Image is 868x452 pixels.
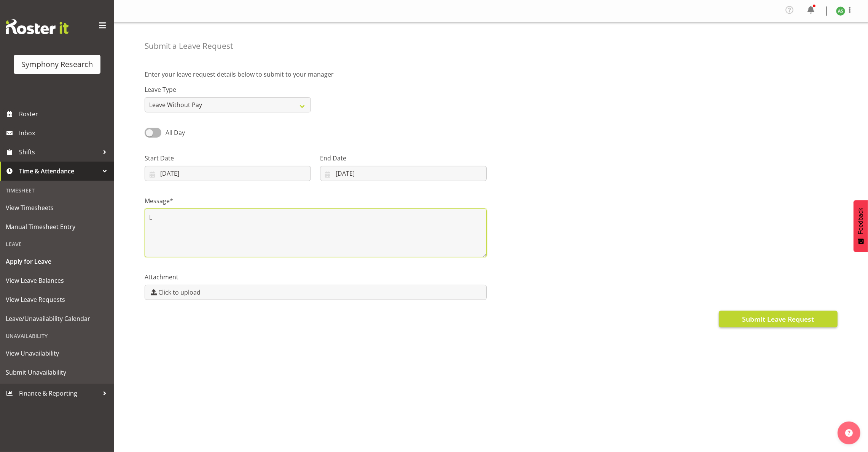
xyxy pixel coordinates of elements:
[854,200,868,252] button: Feedback - Show survey
[2,290,112,309] a: View Leave Requests
[145,166,311,181] input: Click to select...
[21,59,93,70] div: Symphony Research
[2,236,112,252] div: Leave
[6,313,108,324] span: Leave/Unavailability Calendar
[2,183,112,198] div: Timesheet
[145,42,233,50] h4: Submit a Leave Request
[19,108,110,120] span: Roster
[145,154,311,163] label: Start Date
[836,6,845,16] img: ange-steiger11422.jpg
[2,344,112,363] a: View Unavailability
[845,429,853,437] img: help-xxl-2.png
[2,198,112,217] a: View Timesheets
[19,388,99,399] span: Finance & Reporting
[2,217,112,236] a: Manual Timesheet Entry
[6,221,108,232] span: Manual Timesheet Entry
[6,367,108,378] span: Submit Unavailability
[166,128,185,137] span: All Day
[145,196,487,205] label: Message*
[719,311,838,327] button: Submit Leave Request
[6,19,68,34] img: Rosterit website logo
[857,208,864,234] span: Feedback
[19,127,110,139] span: Inbox
[742,314,814,324] span: Submit Leave Request
[19,165,99,177] span: Time & Attendance
[2,252,112,271] a: Apply for Leave
[2,309,112,328] a: Leave/Unavailability Calendar
[145,85,311,94] label: Leave Type
[2,363,112,382] a: Submit Unavailability
[6,294,108,305] span: View Leave Requests
[145,70,838,79] p: Enter your leave request details below to submit to your manager
[6,348,108,359] span: View Unavailability
[19,146,99,158] span: Shifts
[6,275,108,286] span: View Leave Balances
[2,271,112,290] a: View Leave Balances
[6,256,108,267] span: Apply for Leave
[158,288,201,297] span: Click to upload
[2,328,112,344] div: Unavailability
[145,272,487,282] label: Attachment
[6,202,108,213] span: View Timesheets
[320,166,486,181] input: Click to select...
[320,154,486,163] label: End Date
